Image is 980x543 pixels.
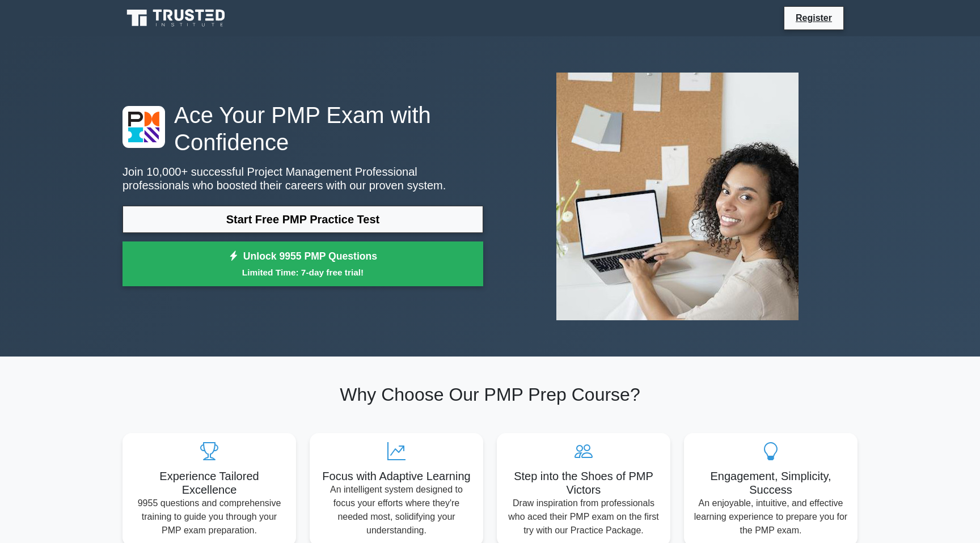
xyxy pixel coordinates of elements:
a: Register [789,11,839,25]
a: Start Free PMP Practice Test [122,206,483,233]
p: An enjoyable, intuitive, and effective learning experience to prepare you for the PMP exam. [693,497,848,537]
h5: Experience Tailored Excellence [132,469,287,497]
h2: Why Choose Our PMP Prep Course? [122,384,857,405]
h5: Engagement, Simplicity, Success [693,469,848,497]
h5: Step into the Shoes of PMP Victors [506,469,661,497]
p: 9955 questions and comprehensive training to guide you through your PMP exam preparation. [132,497,287,537]
a: Unlock 9955 PMP QuestionsLimited Time: 7-day free trial! [122,241,483,287]
p: An intelligent system designed to focus your efforts where they're needed most, solidifying your ... [319,483,474,537]
p: Join 10,000+ successful Project Management Professional professionals who boosted their careers w... [122,165,483,192]
small: Limited Time: 7-day free trial! [137,266,469,279]
p: Draw inspiration from professionals who aced their PMP exam on the first try with our Practice Pa... [506,497,661,537]
h1: Ace Your PMP Exam with Confidence [122,101,483,156]
h5: Focus with Adaptive Learning [319,469,474,483]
